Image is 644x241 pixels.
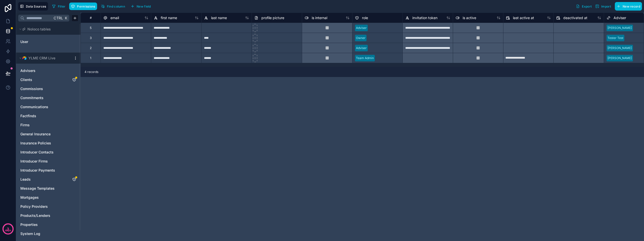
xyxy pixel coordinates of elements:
[20,113,36,118] span: Factfinds
[513,15,534,20] span: last active at
[613,2,642,11] a: New record
[18,103,78,111] div: Communications
[18,26,75,33] button: Noloco tables
[20,204,66,209] a: Policy Providers
[614,15,626,20] span: Adviser
[20,231,40,236] span: System Log
[608,56,632,60] div: [PERSON_NAME]
[20,113,66,118] a: Factfinds
[90,56,91,60] div: 1
[20,123,66,128] a: Firms
[53,15,63,21] span: Ctrl
[463,15,476,20] span: is active
[582,5,592,8] span: Export
[18,230,78,238] div: System Log
[18,112,78,120] div: Factfinds
[28,56,55,61] span: YLME CRM Live
[261,15,284,20] span: profile picture
[356,56,374,60] div: Team Admin
[20,186,66,191] a: Message Templates
[20,159,66,164] a: Introducer Firms
[20,141,66,146] a: Insurance Policies
[563,15,587,20] span: deactivated at
[20,177,66,182] a: Leads
[20,159,48,164] span: Introducer Firms
[20,150,66,155] a: Introducer Contacts
[18,184,78,192] div: Message Templates
[20,132,51,137] span: General Insurance
[58,5,66,8] span: Filter
[20,95,44,100] span: Commitments
[18,94,78,102] div: Commitments
[20,186,55,191] span: Message Templates
[20,141,51,146] span: Insurance Policies
[18,139,78,147] div: Insurance Policies
[20,95,66,100] a: Commitments
[20,213,66,218] a: Products/Lenders
[18,212,78,220] div: Products/Lenders
[90,46,92,50] div: 2
[20,195,39,200] span: Mortgages
[7,226,9,231] p: 3
[90,26,92,30] div: 5
[20,104,48,109] span: Communications
[20,150,54,155] span: Introducer Contacts
[593,2,613,11] button: Import
[20,213,50,218] span: Products/Lenders
[18,76,78,84] div: Clients
[18,121,78,129] div: Firms
[601,5,611,8] span: Import
[20,177,31,182] span: Leads
[90,36,92,40] div: 3
[22,56,26,60] img: Airtable Logo
[18,148,78,156] div: Introducer Contacts
[18,193,78,202] div: Mortgages
[137,5,151,8] span: New field
[20,204,48,209] span: Policy Providers
[608,46,632,50] div: [PERSON_NAME]
[312,15,327,20] span: is internal
[85,16,97,20] div: #
[20,168,55,173] span: Introducer Payments
[412,15,437,20] span: invitation token
[20,222,38,227] span: Properties
[18,175,78,183] div: Leads
[211,15,227,20] span: last name
[574,2,593,11] button: Export
[20,195,66,200] a: Mortgages
[615,2,642,11] button: New record
[129,3,153,10] button: New field
[110,15,119,20] span: email
[623,5,640,8] span: New record
[18,221,78,229] div: Properties
[161,15,177,20] span: first name
[20,86,43,91] span: Commissions
[18,67,78,75] div: Advisers
[20,77,66,82] a: Clients
[362,15,368,20] span: role
[85,70,98,74] span: 4 records
[20,68,35,73] span: Advisers
[18,55,71,62] button: Airtable LogoYLME CRM Live
[18,2,48,11] button: Data Sources
[18,157,78,165] div: Introducer Firms
[64,16,68,20] span: K
[20,39,28,44] span: User
[50,3,67,10] button: Filter
[20,86,66,91] a: Commissions
[20,231,66,236] a: System Log
[18,130,78,138] div: General Insurance
[26,5,46,8] span: Data Sources
[20,123,30,128] span: Firms
[18,203,78,211] div: Policy Providers
[20,168,66,173] a: Introducer Payments
[77,5,95,8] span: Permissions
[18,85,78,93] div: Commissions
[18,166,78,174] div: Introducer Payments
[608,26,632,30] div: [PERSON_NAME]
[20,222,66,227] a: Properties
[99,3,127,10] button: Find column
[608,36,623,40] div: Tester Test
[20,132,66,137] a: General Insurance
[20,68,66,73] a: Advisers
